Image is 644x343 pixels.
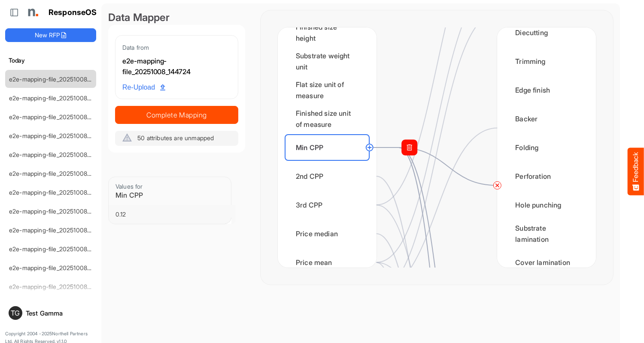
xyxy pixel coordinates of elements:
img: Northell [24,4,41,21]
div: Substrate lamination [504,220,589,247]
span: 50 attributes are unmapped [137,134,214,141]
span: Complete Mapping [115,109,238,121]
div: Flat size unit of measure [285,77,370,103]
button: New RFP [5,28,96,42]
div: 0.12 [115,210,229,219]
div: Perforation [504,163,589,190]
a: e2e-mapping-file_20251008_132857 [9,245,108,253]
button: Feedback [628,148,644,196]
h6: Today [5,56,96,65]
div: Substrate weight unit [285,48,370,75]
a: e2e-mapping-file_20251008_132815 [9,264,107,271]
div: e2e-mapping-file_20251008_144724 [122,56,231,78]
div: Trimming [504,48,589,75]
div: Finished size height [285,19,370,46]
a: Re-Upload [119,79,169,96]
span: Re-Upload [122,82,165,93]
div: Diecutting [504,19,589,46]
a: e2e-mapping-file_20251008_133744 [9,189,109,196]
a: e2e-mapping-file_20251008_144724 [9,75,109,83]
span: Min CPP [115,191,143,199]
a: e2e-mapping-file_20251008_134241 [9,170,108,177]
div: Price mean [285,249,370,276]
span: Values for [115,183,143,190]
div: Price median [285,220,370,247]
div: Test Gamma [26,310,93,316]
div: Data from [122,42,231,52]
a: e2e-mapping-file_20251008_135737 [9,94,108,102]
a: e2e-mapping-file_20251008_134750 [9,132,109,139]
a: e2e-mapping-file_20251008_135414 [9,113,108,120]
a: e2e-mapping-file_20251008_133358 [9,226,109,234]
div: Min CPP [285,134,370,161]
div: 3rd CPP [285,192,370,218]
h1: ResponseOS [49,8,97,17]
div: Folding [504,134,589,161]
div: Data Mapper [108,10,245,25]
div: Finished size unit of measure [285,105,370,132]
div: Hole punching [504,192,589,218]
a: e2e-mapping-file_20251008_134353 [9,151,109,158]
div: Backer [504,105,589,132]
div: 2nd CPP [285,163,370,190]
a: e2e-mapping-file_20251008_133625 [9,208,109,215]
button: Complete Mapping [115,106,238,124]
div: Cover lamination [504,249,589,276]
span: TG [11,310,20,316]
div: Edge finish [504,77,589,103]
